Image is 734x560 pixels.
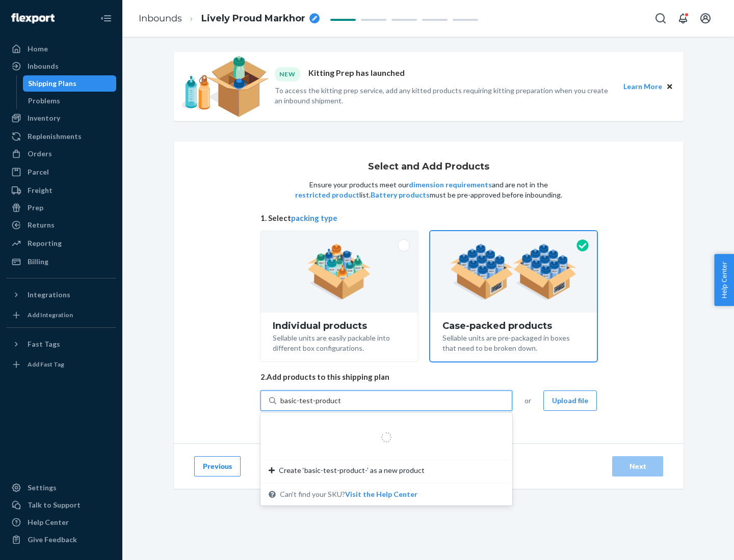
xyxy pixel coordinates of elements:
[442,321,585,331] div: Case-packed products
[28,131,82,142] div: Replenishments
[6,58,116,74] a: Inbounds
[621,461,654,471] div: Next
[308,67,405,81] p: Kitting Prep has launched
[6,164,116,180] a: Parcel
[96,8,116,29] button: Close Navigation
[28,149,52,159] div: Orders
[273,331,406,353] div: Sellable units are easily packable into different box configurations.
[6,182,116,199] a: Freight
[6,514,116,530] a: Help Center
[275,86,614,106] p: To access the kitting prep service, add any kitted products requiring kitting preparation when yo...
[623,81,662,92] button: Learn More
[28,78,76,89] div: Shipping Plans
[23,75,117,92] a: Shipping Plans
[664,81,675,92] button: Close
[673,8,693,29] button: Open notifications
[275,67,300,81] div: NEW
[307,244,371,300] img: individual-pack.facf35554cb0f1810c75b2bd6df2d64e.png
[525,396,531,406] span: or
[409,180,492,190] button: dimension requirements
[6,254,116,270] a: Billing
[450,244,577,300] img: case-pack.59cecea509d18c883b923b81aeac6d0b.png
[28,483,57,493] div: Settings
[6,287,116,303] button: Integrations
[280,489,417,499] span: Can't find your SKU?
[28,238,62,248] div: Reporting
[139,13,182,24] a: Inbounds
[28,500,81,510] div: Talk to Support
[6,146,116,162] a: Orders
[11,13,55,23] img: Flexport logo
[28,517,69,527] div: Help Center
[130,4,328,34] ol: breadcrumbs
[6,217,116,233] a: Returns
[28,113,60,123] div: Inventory
[368,162,489,172] h1: Select and Add Products
[650,8,671,29] button: Open Search Box
[6,480,116,496] a: Settings
[28,203,43,213] div: Prep
[28,185,53,195] div: Freight
[6,200,116,216] a: Prep
[28,360,64,369] div: Add Fast Tag
[28,167,49,177] div: Parcel
[294,180,563,200] p: Ensure your products meet our and are not in the list. must be pre-approved before inbounding.
[714,254,734,306] button: Help Center
[543,390,597,411] button: Upload file
[6,531,116,548] button: Give Feedback
[28,61,59,71] div: Inbounds
[6,307,116,323] a: Add Integration
[260,372,597,382] span: 2. Add products to this shipping plan
[273,321,406,331] div: Individual products
[695,8,716,29] button: Open account menu
[28,96,60,106] div: Problems
[28,311,73,319] div: Add Integration
[260,213,597,223] span: 1. Select
[194,456,241,477] button: Previous
[6,497,116,513] a: Talk to Support
[279,465,425,475] span: Create ‘basic-test-product-’ as a new product
[280,396,342,406] input: Create ‘basic-test-product-’ as a new productCan't find your SKU?Visit the Help Center
[295,190,359,200] button: restricted product
[6,356,116,373] a: Add Fast Tag
[6,41,116,57] a: Home
[28,220,55,230] div: Returns
[28,535,77,545] div: Give Feedback
[6,110,116,126] a: Inventory
[345,489,417,499] button: Create ‘basic-test-product-’ as a new productCan't find your SKU?
[442,331,585,353] div: Sellable units are pre-packaged in boxes that need to be broken down.
[291,213,337,223] button: packing type
[23,93,117,109] a: Problems
[6,336,116,352] button: Fast Tags
[28,290,70,300] div: Integrations
[28,44,48,54] div: Home
[28,257,48,267] div: Billing
[371,190,430,200] button: Battery products
[612,456,663,477] button: Next
[6,128,116,145] a: Replenishments
[201,12,305,25] span: Lively Proud Markhor
[28,339,60,349] div: Fast Tags
[6,235,116,251] a: Reporting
